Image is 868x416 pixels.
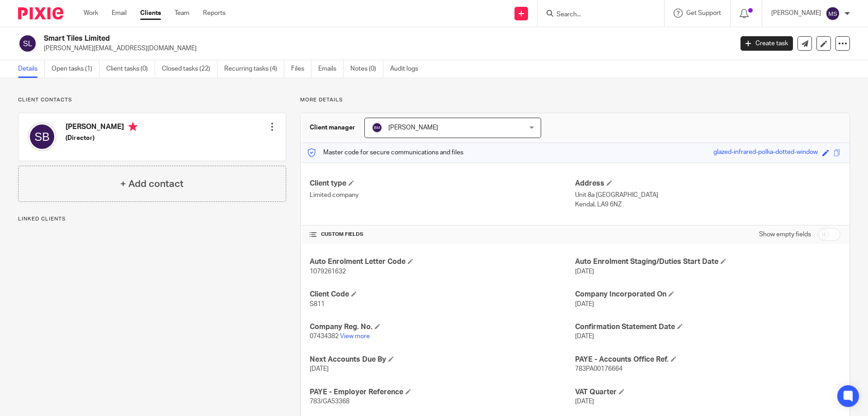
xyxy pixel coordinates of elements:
a: Create task [741,36,793,51]
h4: PAYE - Employer Reference [310,387,575,397]
label: Show empty fields [759,230,811,239]
a: Work [84,9,98,18]
h4: Company Incorporated On [575,290,840,299]
span: [DATE] [310,366,329,372]
span: [DATE] [575,268,594,275]
a: Details [18,60,45,78]
a: Client tasks (0) [106,60,155,78]
a: Audit logs [390,60,425,78]
span: 783/GA53368 [310,398,349,405]
i: Primary [128,122,137,131]
p: [PERSON_NAME] [771,9,821,18]
p: Linked clients [18,215,286,223]
h4: + Add contact [120,177,184,191]
span: 783PA00176664 [575,366,623,372]
a: Files [291,60,311,78]
a: Closed tasks (22) [162,60,217,78]
a: Emails [318,60,344,78]
span: 1079261632 [310,268,346,275]
a: View more [340,333,370,339]
h4: Company Reg. No. [310,322,575,332]
p: Client contacts [18,96,286,104]
span: S811 [310,301,325,307]
a: Team [175,9,189,18]
span: Get Support [686,10,721,16]
h3: Client manager [310,123,355,132]
p: [PERSON_NAME][EMAIL_ADDRESS][DOMAIN_NAME] [44,44,727,53]
p: Master code for secure communications and files [307,148,463,157]
h4: Address [575,179,840,188]
h4: PAYE - Accounts Office Ref. [575,355,840,364]
h4: [PERSON_NAME] [66,122,137,134]
a: Email [112,9,127,18]
a: Open tasks (1) [52,60,99,78]
h4: VAT Quarter [575,387,840,397]
h4: Client type [310,179,575,188]
span: 07434382 [310,333,339,339]
a: Clients [140,9,161,18]
h4: Auto Enrolment Staging/Duties Start Date [575,257,840,267]
h4: Next Accounts Due By [310,355,575,364]
a: Reports [203,9,226,18]
h4: Client Code [310,290,575,299]
h5: (Director) [66,134,137,143]
span: [DATE] [575,333,594,339]
h2: Smart Tiles Limited [44,34,590,43]
img: svg%3E [826,6,840,21]
a: Notes (0) [350,60,383,78]
img: svg%3E [28,122,57,151]
p: Kendal, LA9 6NZ [575,200,840,209]
p: Limited company [310,191,575,200]
p: More details [300,96,850,104]
img: svg%3E [18,34,37,53]
h4: Confirmation Statement Date [575,322,840,332]
p: Unit 8a [GEOGRAPHIC_DATA] [575,191,840,200]
h4: CUSTOM FIELDS [310,231,575,238]
span: [DATE] [575,398,594,405]
a: Recurring tasks (4) [224,60,284,78]
input: Search [556,11,637,19]
h4: Auto Enrolment Letter Code [310,257,575,267]
span: [DATE] [575,301,594,307]
div: glazed-infrared-polka-dotted-window [713,148,818,158]
img: Pixie [18,7,63,19]
span: [PERSON_NAME] [388,124,438,131]
img: svg%3E [372,122,382,133]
